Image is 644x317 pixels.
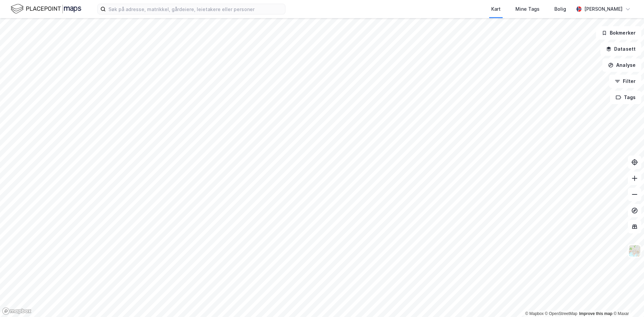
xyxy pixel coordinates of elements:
[515,5,540,13] div: Mine Tags
[600,42,641,56] button: Datasett
[609,75,641,88] button: Filter
[610,91,641,104] button: Tags
[596,26,641,40] button: Bokmerker
[106,4,285,14] input: Søk på adresse, matrikkel, gårdeiere, leietakere eller personer
[579,311,612,316] a: Improve this map
[610,285,644,317] iframe: Chat Widget
[545,311,578,316] a: OpenStreetMap
[584,5,623,13] div: [PERSON_NAME]
[2,307,32,315] a: Mapbox homepage
[610,285,644,317] div: Kontrollprogram for chat
[628,244,641,257] img: Z
[11,3,81,15] img: logo.f888ab2527a4732fd821a326f86c7f29.svg
[491,5,501,13] div: Kart
[602,58,641,72] button: Analyse
[525,311,544,316] a: Mapbox
[554,5,566,13] div: Bolig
